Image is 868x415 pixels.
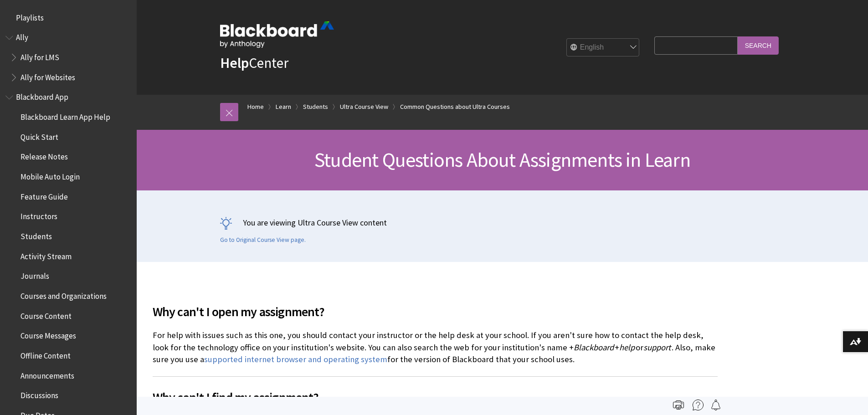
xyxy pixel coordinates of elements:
[619,342,635,353] span: help
[574,342,614,353] span: Blackboard
[21,368,74,380] span: Announcements
[220,54,249,72] strong: Help
[5,30,131,85] nav: Book outline for Anthology Ally Help
[153,388,718,407] span: Why can't I find my assignment?
[5,10,131,26] nav: Book outline for Playlists
[693,400,704,410] img: More help
[738,36,779,54] input: Search
[643,342,671,353] span: support
[21,249,72,261] span: Activity Stream
[21,50,59,62] span: Ally for LMS
[567,39,640,57] select: Site Language Selector
[21,308,72,321] span: Course Content
[710,400,721,410] img: Follow this page
[204,354,387,365] a: supported internet browser and operating system
[153,329,718,365] p: For help with issues such as this one, you should contact your instructor or the help desk at you...
[400,101,510,113] a: Common Questions about Ultra Courses
[21,149,68,162] span: Release Notes
[21,109,110,122] span: Blackboard Learn App Help
[21,388,58,400] span: Discussions
[153,302,718,321] span: Why can't I open my assignment?
[21,288,107,301] span: Courses and Organizations
[220,236,306,244] a: Go to Original Course View page.
[21,189,68,201] span: Feature Guide
[21,209,57,221] span: Instructors
[21,169,80,181] span: Mobile Auto Login
[276,101,291,113] a: Learn
[16,10,44,22] span: Playlists
[220,54,288,72] a: HelpCenter
[303,101,328,113] a: Students
[21,348,71,360] span: Offline Content
[340,101,388,113] a: Ultra Course View
[21,328,76,341] span: Course Messages
[314,147,690,172] span: Student Questions About Assignments in Learn
[16,90,68,102] span: Blackboard App
[247,101,264,113] a: Home
[21,70,75,82] span: Ally for Websites
[21,129,58,142] span: Quick Start
[21,229,52,241] span: Students
[21,269,49,281] span: Journals
[16,30,28,42] span: Ally
[673,400,684,410] img: Print
[220,217,785,228] p: You are viewing Ultra Course View content
[220,21,334,48] img: Blackboard by Anthology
